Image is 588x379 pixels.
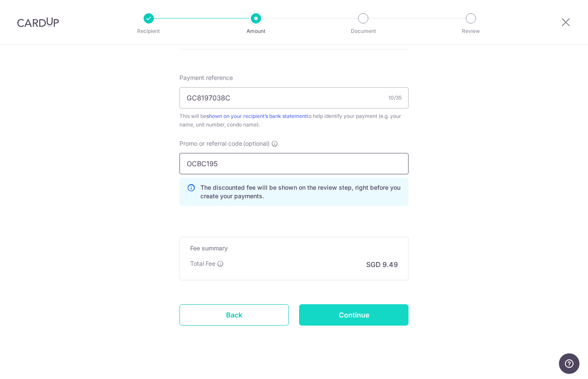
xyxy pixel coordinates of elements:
div: 10/35 [388,94,402,102]
p: Recipient [117,27,180,35]
p: Document [332,27,395,35]
img: CardUp [17,17,59,27]
input: Continue [299,304,409,326]
span: (optional) [243,139,270,148]
p: Total Fee [190,259,215,268]
p: The discounted fee will be shown on the review step, right before you create your payments. [200,183,401,200]
p: SGD 9.49 [366,259,398,270]
div: This will be to help identify your payment (e.g. your name, unit number, condo name). [179,112,409,129]
p: Amount [224,27,288,35]
a: shown on your recipient’s bank statement [206,113,307,119]
p: Review [439,27,503,35]
span: Promo or referral code [179,139,242,148]
a: Back [179,304,289,326]
span: Payment reference [179,73,233,82]
h5: Fee summary [190,244,398,253]
iframe: Opens a widget where you can find more information [559,353,579,375]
